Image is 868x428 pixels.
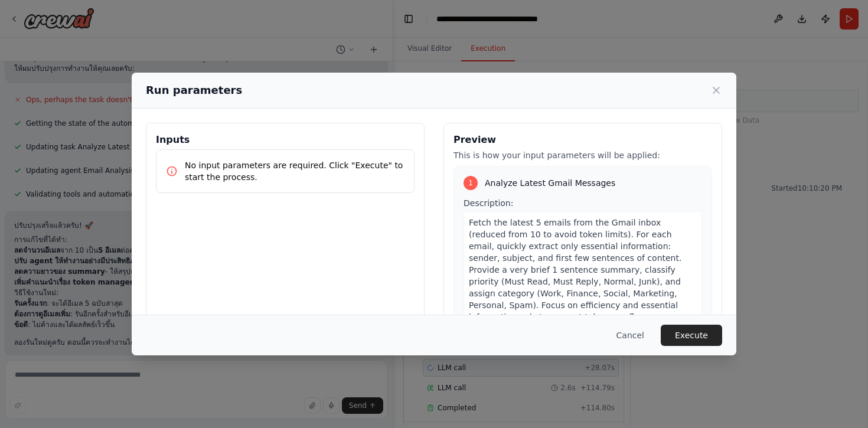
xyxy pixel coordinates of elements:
[485,177,615,189] span: Analyze Latest Gmail Messages
[453,149,712,161] p: This is how your input parameters will be applied:
[146,82,242,99] h2: Run parameters
[469,218,681,322] span: Fetch the latest 5 emails from the Gmail inbox (reduced from 10 to avoid token limits). For each ...
[607,325,654,346] button: Cancel
[156,133,415,147] h3: Inputs
[464,176,478,190] div: 1
[453,133,712,147] h3: Preview
[464,198,513,208] span: Description:
[185,159,404,183] p: No input parameters are required. Click "Execute" to start the process.
[661,325,722,346] button: Execute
